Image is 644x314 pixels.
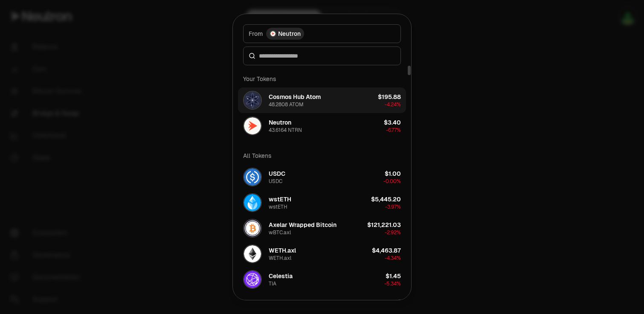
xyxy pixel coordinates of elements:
div: wstETH [269,204,287,210]
span: -2.92% [385,229,401,236]
button: ATOM LogoCosmos Hub Atom48.2808 ATOM$195.88-4.24% [238,87,406,113]
img: OSMO Logo [244,297,261,314]
img: USDC Logo [244,169,261,186]
div: 43.6164 NTRN [269,127,302,134]
span: -0.00% [383,178,401,185]
div: wstETH [269,195,291,204]
button: wBTC.axl LogoAxelar Wrapped BitcoinwBTC.axl$121,221.03-2.92% [238,215,406,241]
button: TIA LogoCelestiaTIA$1.45-5.34% [238,267,406,292]
span: -4.34% [385,255,401,262]
button: USDC LogoUSDCUSDC$1.00-0.00% [238,164,406,190]
img: wBTC.axl Logo [244,220,261,237]
div: Celestia [269,272,293,280]
div: WETH.axl [269,255,291,262]
div: $4,463.87 [372,246,401,255]
img: WETH.axl Logo [244,245,261,262]
div: OSMO [269,297,287,306]
div: $121,221.03 [367,221,401,229]
div: $1.45 [386,272,401,280]
button: wstETH LogowstETHwstETH$5,445.20-3.97% [238,190,406,215]
div: All Tokens [238,147,406,164]
button: WETH.axl LogoWETH.axlWETH.axl$4,463.87-4.34% [238,241,406,267]
button: NTRN LogoNeutron43.6164 NTRN$3.40-6.77% [238,113,406,139]
span: -3.97% [385,204,401,210]
span: From [249,29,263,38]
div: Neutron [269,118,291,127]
div: $3.40 [384,118,401,127]
span: Neutron [278,29,301,38]
div: USDC [269,178,282,185]
span: -4.24% [385,101,401,108]
img: NTRN Logo [244,117,261,134]
div: $1.00 [385,169,401,178]
span: -6.77% [386,127,401,134]
div: $195.88 [378,93,401,101]
div: Your Tokens [238,70,406,87]
div: WETH.axl [269,246,296,255]
img: wstETH Logo [244,194,261,211]
div: $5,445.20 [371,195,401,204]
div: USDC [269,169,285,178]
div: TIA [269,280,276,287]
img: TIA Logo [244,271,261,288]
div: 48.2808 ATOM [269,101,304,108]
div: Axelar Wrapped Bitcoin [269,221,337,229]
span: -5.34% [384,280,401,287]
div: wBTC.axl [269,229,291,236]
img: ATOM Logo [244,92,261,109]
img: Neutron Logo [270,31,276,36]
button: FromNeutron LogoNeutron [243,24,401,43]
div: Cosmos Hub Atom [269,93,321,101]
div: $0.15 [386,297,401,306]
